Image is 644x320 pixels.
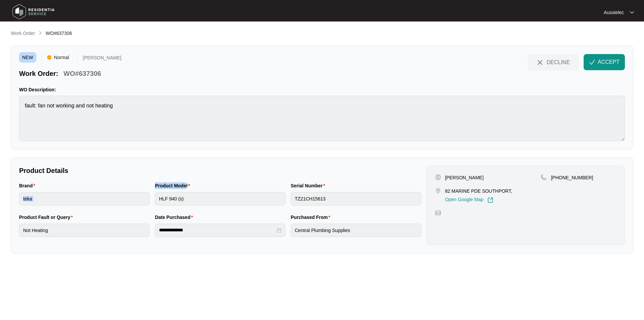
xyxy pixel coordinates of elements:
input: Serial Number [291,192,421,205]
img: check-Icon [589,59,595,65]
p: 82 MARINE PDE SOUTHPORT, [445,188,512,194]
input: Brand [19,192,150,205]
img: residentia service logo [10,2,57,22]
label: Date Purchased [155,214,196,221]
span: ACCEPT [598,58,620,66]
input: Product Fault or Query [19,224,150,237]
span: WO#637306 [46,31,72,36]
span: DECLINE [547,58,570,66]
img: close-Icon [536,58,544,66]
label: Purchased From [291,214,333,221]
input: Date Purchased [159,227,275,234]
p: Work Order: [19,69,58,78]
label: Brand [19,182,38,189]
p: WO Description: [19,86,625,93]
img: chevron-right [38,30,43,36]
label: Serial Number [291,182,328,189]
input: Product Model [155,192,285,205]
label: Product Model [155,182,193,189]
span: Normal [51,52,72,62]
p: WO#637306 [63,69,101,78]
p: [PHONE_NUMBER] [551,174,593,181]
img: map-pin [541,174,547,180]
img: map-pin [435,188,441,194]
a: Open Google Map [445,197,493,203]
input: Purchased From [291,224,421,237]
img: user-pin [435,174,441,180]
p: Work Order [11,30,35,37]
img: dropdown arrow [630,11,634,14]
button: check-IconACCEPT [584,54,625,70]
p: [PERSON_NAME] [83,55,121,62]
p: Product Details [19,166,421,175]
button: close-IconDECLINE [528,54,578,70]
img: Link-External [487,197,493,203]
span: NEW [19,52,36,62]
img: map-pin [435,210,441,216]
p: [PERSON_NAME] [445,174,484,181]
textarea: fault: fan not working and not heating [19,96,625,141]
label: Product Fault or Query [19,214,75,221]
img: Vercel Logo [47,55,51,59]
a: Work Order [9,30,36,37]
p: Aussielec [604,9,624,16]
